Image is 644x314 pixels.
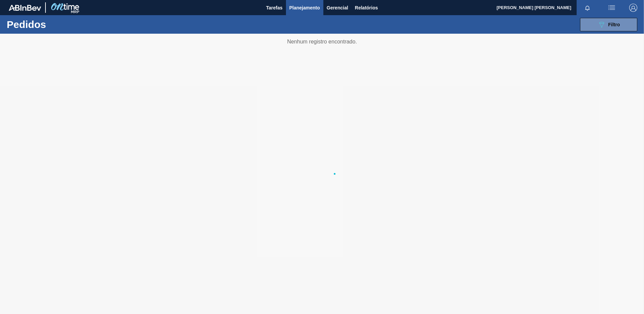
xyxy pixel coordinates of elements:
span: Planejamento [289,4,320,12]
span: Gerencial [327,4,348,12]
button: Filtro [580,18,637,31]
h1: Pedidos [7,21,107,28]
span: Relatórios [355,4,378,12]
span: Tarefas [266,4,283,12]
img: Logout [629,4,637,12]
span: Filtro [608,22,620,27]
img: userActions [608,4,616,12]
button: Notificações [577,3,598,12]
img: TNhmsLtSVTkK8tSr43FrP2fwEKptu5GPRR3wAAAABJRU5ErkJggg== [9,5,41,11]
